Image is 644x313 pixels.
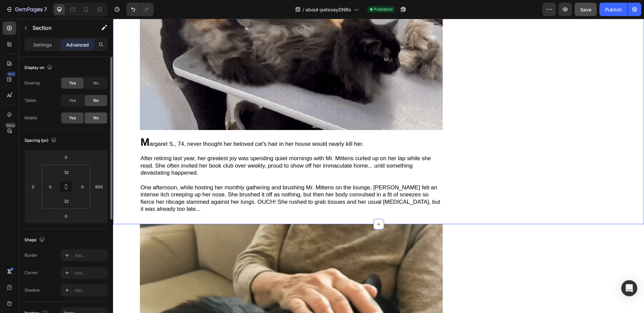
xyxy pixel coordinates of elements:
[621,280,637,296] div: Open Intercom Messenger
[44,5,47,13] p: 7
[599,3,628,16] button: Publish
[45,182,55,192] input: 0px
[69,115,76,121] span: Yes
[126,3,154,16] div: Undo/Redo
[59,152,73,162] input: 0
[60,167,73,177] input: 2xl
[74,288,106,294] div: Add...
[93,98,99,104] span: No
[28,182,38,192] input: 0
[74,270,106,276] div: Add...
[69,80,76,86] span: Yes
[575,3,597,16] button: Save
[69,98,76,104] span: Yes
[113,19,644,313] iframe: To enrich screen reader interactions, please activate Accessibility in Grammarly extension settings
[66,41,89,48] p: Advanced
[3,3,50,16] button: 7
[28,136,318,157] span: After retiring last year, her greatest joy was spending quiet mornings with Mr. Mittens curled up...
[60,196,73,206] input: 2xl
[33,41,52,48] p: Settings
[24,80,40,86] div: Desktop
[59,211,73,221] input: 0
[94,182,104,192] input: 5xl
[24,136,58,145] div: Spacing (px)
[28,117,37,129] strong: M
[303,6,304,13] span: /
[24,63,54,72] div: Display on
[605,6,622,13] div: Publish
[93,115,99,121] span: No
[580,7,591,12] span: Save
[37,122,251,128] span: argaret S., 74, never thought her beloved cat's hair in her house would nearly kill her.
[93,80,99,86] span: No
[24,98,36,104] div: Tablet
[24,236,46,245] div: Shape
[24,115,37,121] div: Mobile
[77,182,88,192] input: 0px
[6,71,16,77] div: 450
[24,252,38,258] div: Border
[33,24,88,32] p: Section
[5,123,16,128] div: Beta
[24,270,38,276] div: Corner
[306,6,351,13] span: about-petsseyDNRx
[28,166,327,194] span: One afternoon, while hosting her monthly gathering and brushing Mr. Mittens on the lounge, [PERSO...
[74,253,106,259] div: Add...
[374,6,392,12] span: Published
[24,287,40,293] div: Shadow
